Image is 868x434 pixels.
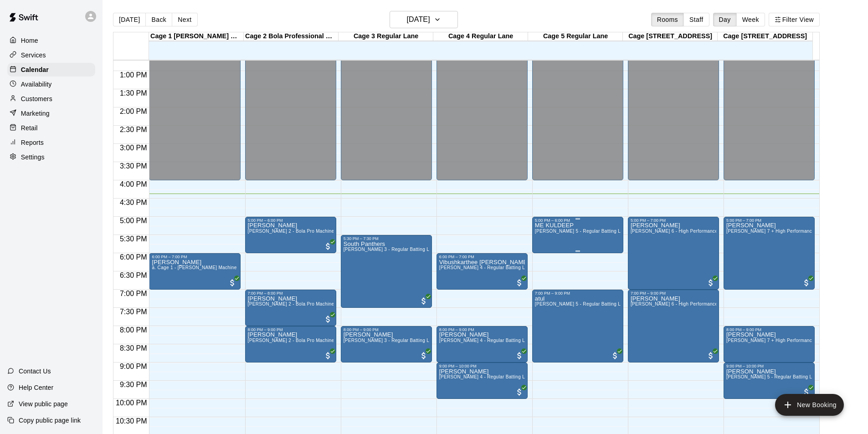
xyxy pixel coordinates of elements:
div: 7:00 PM – 8:00 PM: Sudev Pillai [245,290,336,326]
div: 8:00 PM – 9:00 PM: Ajay Bhora [341,326,432,363]
span: 9:30 PM [118,381,149,388]
a: Availability [7,77,95,91]
span: All customers have paid [419,296,428,306]
span: All customers have paid [228,278,237,287]
p: Help Center [19,383,53,392]
span: 2:00 PM [118,107,149,115]
p: View public page [19,399,68,408]
div: 8:00 PM – 9:00 PM [439,327,525,332]
p: Availability [21,80,52,89]
div: 5:30 PM – 7:30 PM [344,236,429,241]
div: 5:00 PM – 6:00 PM: Rama Chemitiganti [245,217,336,253]
a: Retail [7,121,95,135]
span: [PERSON_NAME] 3 - Regular Batting Lane [344,247,437,252]
div: 8:00 PM – 9:00 PM [248,327,334,332]
span: 10:00 PM [113,399,149,407]
span: [PERSON_NAME] 7 + High Performance Lane [726,338,827,343]
button: Back [145,13,172,26]
button: [DATE] [390,11,458,28]
div: 9:00 PM – 10:00 PM: Shahriar Hasan [437,363,528,399]
button: add [775,394,844,416]
p: Settings [21,153,45,162]
div: Cage [STREET_ADDRESS] [623,32,718,41]
div: 7:00 PM – 9:00 PM: atul [532,290,623,363]
div: 5:00 PM – 7:00 PM: g. Cage 7 + High Performance Lane [724,217,815,290]
span: 8:00 PM [118,326,149,334]
span: [PERSON_NAME] 2 - Bola Pro Machine Lane [248,338,346,343]
div: 5:30 PM – 7:30 PM: South Panthers [341,235,432,308]
span: All customers have paid [802,388,811,397]
span: [PERSON_NAME] 6 - High Performance Lane [631,229,730,234]
p: Reports [21,138,44,147]
div: 5:00 PM – 6:00 PM [535,218,621,223]
a: Settings [7,150,95,164]
a: Calendar [7,63,95,77]
div: Reports [7,136,95,149]
div: Cage 3 Regular Lane [339,32,433,41]
div: 6:00 PM – 7:00 PM [152,255,237,259]
span: [PERSON_NAME] 4 - Regular Batting Lane [439,265,533,270]
span: 3:30 PM [118,162,149,170]
div: 7:00 PM – 8:00 PM [248,291,334,296]
div: 7:00 PM – 9:00 PM [535,291,621,296]
div: Cage 1 [PERSON_NAME] Machine [149,32,244,41]
span: [PERSON_NAME] 6 - High Performance Lane [631,301,730,306]
div: Cage 5 Regular Lane [528,32,623,41]
button: Staff [683,13,709,26]
span: a. Cage 1 - [PERSON_NAME] Machine [152,265,236,270]
span: All customers have paid [324,242,333,251]
a: Customers [7,92,95,106]
span: 6:30 PM [118,271,149,279]
div: 6:00 PM – 7:00 PM: Vibushkarthee Shanmugam [437,253,528,290]
span: 7:00 PM [118,290,149,297]
span: [PERSON_NAME] 5 - Regular Batting Lane [535,301,629,306]
div: 7:00 PM – 9:00 PM: Arshad Sheikh [628,290,719,363]
p: Contact Us [19,367,51,376]
div: 5:00 PM – 7:00 PM: gurdip [628,217,719,290]
div: 7:00 PM – 9:00 PM [631,291,716,296]
span: [PERSON_NAME] 4 - Regular Batting Lane [439,374,533,379]
div: 5:00 PM – 6:00 PM [248,218,334,223]
span: All customers have paid [611,351,620,360]
span: 7:30 PM [118,308,149,316]
p: Services [21,51,46,60]
div: 8:00 PM – 9:00 PM: Sriram Billa [245,326,336,363]
button: Rooms [651,13,684,26]
div: 5:00 PM – 7:00 PM [726,218,812,223]
span: All customers have paid [515,278,524,287]
a: Home [7,34,95,47]
div: 5:00 PM – 7:00 PM [631,218,716,223]
span: 6:00 PM [118,253,149,261]
span: [PERSON_NAME] 3 - Regular Batting Lane [344,338,437,343]
button: Next [172,13,197,26]
div: Cage [STREET_ADDRESS] [718,32,812,41]
div: 9:00 PM – 10:00 PM [439,364,525,368]
p: Customers [21,94,52,103]
button: Filter View [769,13,820,26]
div: 9:00 PM – 10:00 PM: MANAS RAAWAT [724,363,815,399]
a: Services [7,48,95,62]
div: 9:00 PM – 10:00 PM [726,364,812,368]
button: [DATE] [113,13,146,26]
div: 6:00 PM – 7:00 PM [439,255,525,259]
span: 5:30 PM [118,235,149,243]
span: [PERSON_NAME] 2 - Bola Pro Machine Lane [248,301,346,306]
span: All customers have paid [706,278,715,287]
span: 4:30 PM [118,199,149,206]
span: 10:30 PM [113,417,149,425]
a: Marketing [7,107,95,120]
p: Copy public page link [19,416,81,425]
p: Retail [21,123,38,133]
span: [PERSON_NAME] 5 - Regular Batting Lane [726,374,820,379]
span: All customers have paid [802,278,811,287]
span: [PERSON_NAME] 2 - Bola Pro Machine Lane [248,229,346,234]
div: 8:00 PM – 9:00 PM: Shahriar Hasan [437,326,528,363]
button: Week [736,13,765,26]
span: 2:30 PM [118,126,149,133]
